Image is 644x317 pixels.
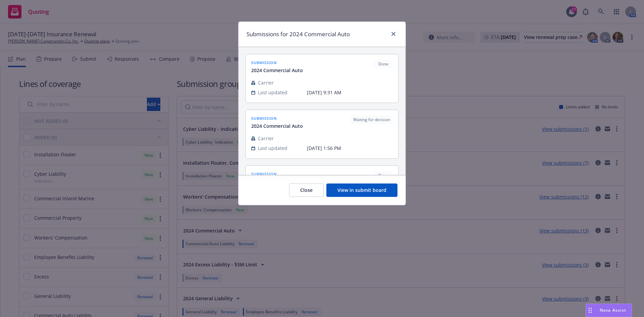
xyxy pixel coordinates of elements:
[600,307,626,313] span: Nova Assist
[251,171,303,177] span: submission
[307,89,393,96] span: [DATE] 9:31 AM
[251,60,303,65] span: submission
[586,304,632,317] button: Nova Assist
[389,30,397,38] a: close
[251,67,303,74] span: 2024 Commercial Auto
[251,115,303,121] span: submission
[377,61,390,67] span: Done
[326,183,397,197] button: View in submit board
[586,304,594,317] div: Drag to move
[251,122,303,129] span: 2024 Commercial Auto
[247,30,350,39] h1: Submissions for 2024 Commercial Auto
[258,89,287,96] span: Last updated
[258,79,274,86] span: Carrier
[289,183,324,197] button: Close
[307,145,393,152] span: [DATE] 1:56 PM
[353,117,390,123] span: Waiting for decision
[258,145,287,152] span: Last updated
[258,135,274,142] span: Carrier
[377,172,390,178] span: Done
